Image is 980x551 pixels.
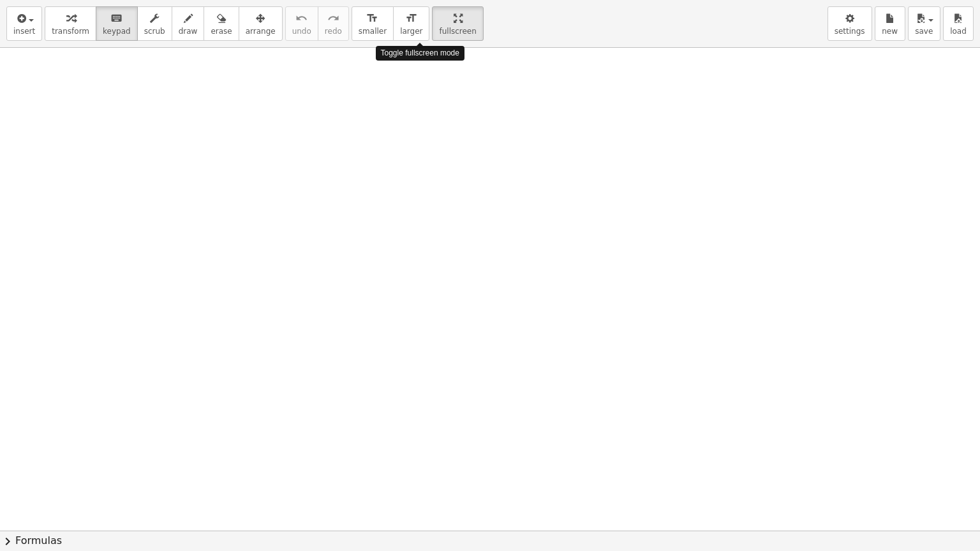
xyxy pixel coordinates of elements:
[828,6,872,41] button: settings
[950,27,967,36] span: load
[239,6,283,41] button: arrange
[432,6,483,41] button: fullscreen
[439,27,476,36] span: fullscreen
[110,11,122,26] i: keyboard
[400,27,422,36] span: larger
[204,6,239,41] button: erase
[144,27,165,36] span: scrub
[405,11,417,26] i: format_size
[137,6,172,41] button: scrub
[13,27,35,36] span: insert
[376,46,464,61] div: Toggle fullscreen mode
[292,27,311,36] span: undo
[366,11,378,26] i: format_size
[285,6,318,41] button: undoundo
[393,6,429,41] button: format_sizelarger
[246,27,276,36] span: arrange
[882,27,898,36] span: new
[211,27,232,36] span: erase
[179,27,198,36] span: draw
[52,27,89,36] span: transform
[295,11,308,26] i: undo
[103,27,131,36] span: keypad
[96,6,138,41] button: keyboardkeypad
[835,27,865,36] span: settings
[915,27,933,36] span: save
[6,6,42,41] button: insert
[359,27,387,36] span: smaller
[45,6,96,41] button: transform
[943,6,974,41] button: load
[325,27,342,36] span: redo
[327,11,339,26] i: redo
[352,6,394,41] button: format_sizesmaller
[318,6,349,41] button: redoredo
[875,6,905,41] button: new
[172,6,205,41] button: draw
[908,6,940,41] button: save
